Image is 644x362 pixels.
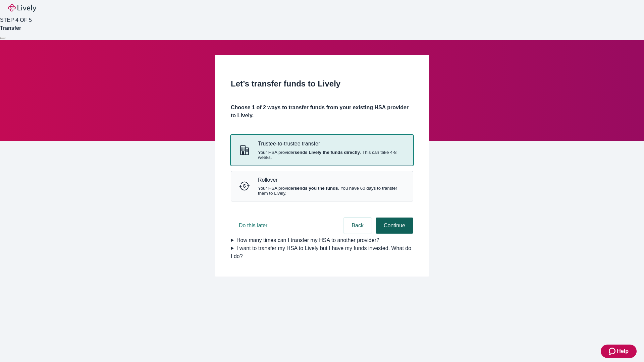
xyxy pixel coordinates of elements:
span: Your HSA provider . This can take 4-8 weeks. [258,150,405,160]
strong: sends you the funds [294,186,338,191]
p: Trustee-to-trustee transfer [258,140,405,147]
summary: How many times can I transfer my HSA to another provider? [231,236,413,244]
button: Trustee-to-trusteeTrustee-to-trustee transferYour HSA providersends Lively the funds directly. Th... [231,135,413,165]
span: Help [617,347,629,355]
img: Lively [8,4,36,12]
summary: I want to transfer my HSA to Lively but I have my funds invested. What do I do? [231,244,413,260]
button: Zendesk support iconHelp [601,345,637,358]
svg: Rollover [239,181,250,191]
svg: Zendesk support icon [609,347,617,355]
h4: Choose 1 of 2 ways to transfer funds from your existing HSA provider to Lively. [231,104,413,120]
span: Your HSA provider . You have 60 days to transfer them to Lively. [258,186,405,196]
p: Rollover [258,177,405,183]
button: Back [343,218,372,234]
button: Continue [376,218,413,234]
button: RolloverRolloverYour HSA providersends you the funds. You have 60 days to transfer them to Lively. [231,171,413,201]
button: Do this later [231,218,275,234]
h2: Let’s transfer funds to Lively [231,78,413,90]
svg: Trustee-to-trustee [239,145,250,156]
strong: sends Lively the funds directly [294,150,360,155]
